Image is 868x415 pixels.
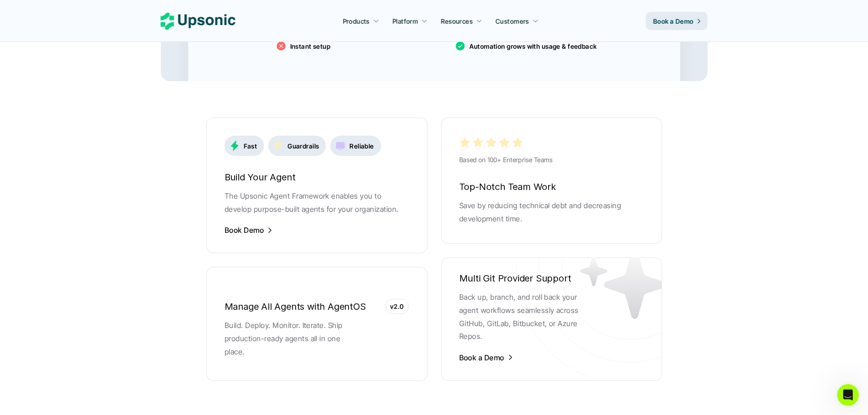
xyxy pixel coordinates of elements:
[337,13,385,29] a: Products
[390,302,404,311] p: v2.0
[225,299,409,314] h6: Manage All Agents with AgentOS
[225,225,273,235] a: Book Demo
[459,353,504,363] p: Book a Demo
[290,41,330,51] p: Instant setup
[288,141,319,151] p: Guardrails
[225,319,361,358] p: Build. Deploy. Monitor. Iterate. Ship production-ready agents all in one place.
[244,141,257,151] p: Fast
[343,16,370,26] p: Products
[392,16,418,26] p: Platform
[653,16,694,26] p: Book a Demo
[459,271,644,286] h6: Multi Git Provider Support
[441,16,473,26] p: Resources
[225,225,264,235] p: Book Demo
[459,199,644,225] p: Save by reducing technical debt and decreasing development time.
[837,384,859,406] iframe: Intercom live chat
[459,353,514,363] a: Book a Demo
[225,190,409,216] p: The Upsonic Agent Framework enables you to develop purpose-built agents for your organization.
[469,41,597,51] p: Automation grows with usage & feedback
[459,154,644,165] p: Based on 100+ Enterprise Teams
[459,179,644,195] h6: Top-Notch Team Work
[225,169,409,185] h6: Build Your Agent
[646,12,708,30] a: Book a Demo
[349,141,374,151] p: Reliable
[459,291,596,343] p: Back up, branch, and roll back your agent workflows seamlessly across GitHub, GitLab, Bitbucket, ...
[496,16,529,26] p: Customers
